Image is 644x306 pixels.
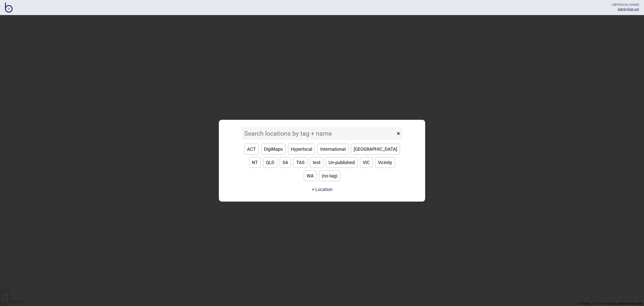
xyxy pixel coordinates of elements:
[310,157,323,168] button: test
[319,170,340,181] button: (no tag)
[627,7,639,11] button: Sign out
[261,144,286,155] button: DigiMaps
[244,144,259,155] button: ACT
[612,3,639,7] div: Hi [PERSON_NAME]
[310,185,334,194] a: + Location
[326,157,357,168] button: Un-published
[288,144,315,155] button: Hyperlocal
[294,157,307,168] button: TAS
[317,144,348,155] button: International
[375,157,395,168] button: Vicinity
[5,3,13,13] img: BindiMaps CMS
[242,127,395,140] input: Search locations by tag + name
[280,157,291,168] button: SA
[360,157,373,168] button: VIC
[394,127,403,140] button: ×
[618,7,627,11] span: |
[304,170,316,181] button: WA
[249,157,261,168] button: NT
[312,187,333,192] button: + Location
[351,144,400,155] button: [GEOGRAPHIC_DATA]
[263,157,277,168] button: QLD
[618,7,627,11] a: Admin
